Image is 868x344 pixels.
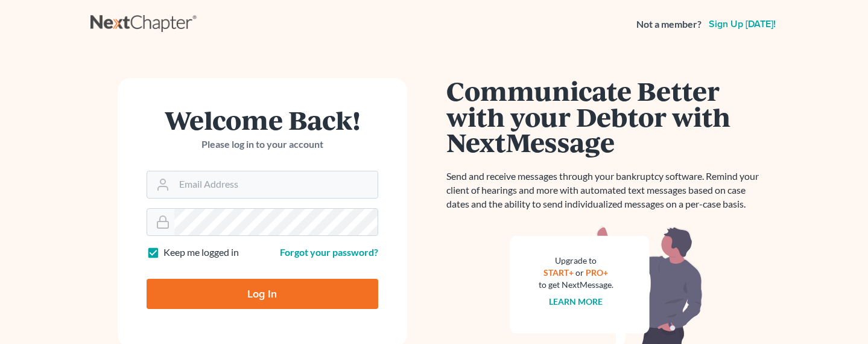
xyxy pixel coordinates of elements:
strong: Not a member? [636,18,702,31]
a: Forgot your password? [280,246,378,258]
h1: Welcome Back! [147,107,378,133]
a: Learn more [549,296,603,307]
p: Please log in to your account [147,138,378,151]
p: Send and receive messages through your bankruptcy software. Remind your client of hearings and mo... [446,170,766,211]
div: to get NextMessage. [539,279,613,291]
input: Log In [147,279,378,309]
input: Email Address [174,171,378,198]
a: START+ [543,267,574,278]
a: PRO+ [586,267,608,278]
span: or [575,267,584,278]
h1: Communicate Better with your Debtor with NextMessage [446,78,766,155]
a: Sign up [DATE]! [706,19,778,29]
label: Keep me logged in [163,246,239,260]
div: Upgrade to [539,255,613,267]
